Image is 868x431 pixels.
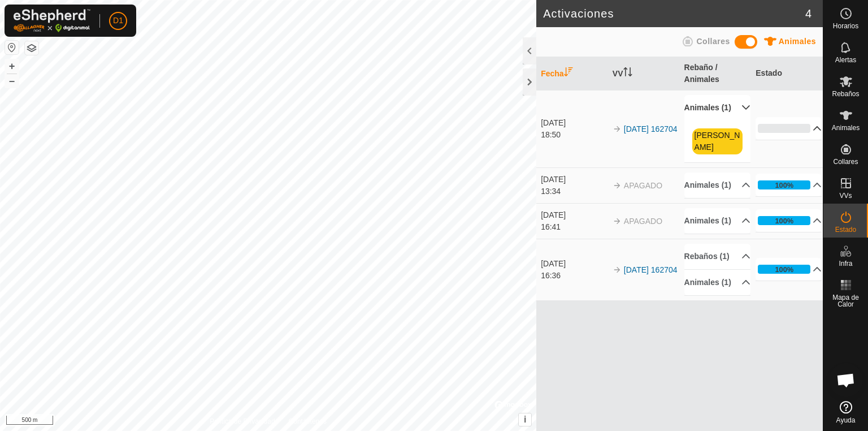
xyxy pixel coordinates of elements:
[608,57,680,90] th: VV
[836,417,856,424] span: Ayuda
[695,131,740,152] a: [PERSON_NAME]
[829,363,863,397] div: Chat abierto
[684,270,750,295] p-accordion-header: Animales (1)
[775,264,793,275] div: 100%
[833,158,858,165] span: Collares
[756,258,822,281] p-accordion-header: 100%
[541,209,607,221] div: [DATE]
[756,174,822,196] p-accordion-header: 100%
[758,216,810,225] div: 100%
[684,95,750,120] p-accordion-header: Animales (1)
[775,215,793,226] div: 100%
[826,294,865,308] span: Mapa de Calor
[536,57,608,90] th: Fecha
[839,260,852,267] span: Infra
[823,396,868,428] a: Ayuda
[696,37,730,46] span: Collares
[541,270,607,282] div: 16:36
[624,124,678,133] a: [DATE] 162704
[5,59,19,73] button: +
[839,192,852,199] span: VVs
[5,74,19,88] button: –
[113,15,123,27] span: D1
[756,209,822,232] p-accordion-header: 100%
[14,9,90,32] img: Logo Gallagher
[5,41,19,54] button: Restablecer Mapa
[613,217,622,226] img: arrow
[519,413,531,426] button: i
[541,258,607,270] div: [DATE]
[624,181,662,190] span: APAGADO
[613,124,622,133] img: arrow
[624,217,662,226] span: APAGADO
[541,221,607,233] div: 16:41
[833,23,858,29] span: Horarios
[623,69,632,78] p-sorticon: Activar para ordenar
[684,173,750,198] p-accordion-header: Animales (1)
[541,174,607,186] div: [DATE]
[541,186,607,197] div: 13:34
[684,208,750,234] p-accordion-header: Animales (1)
[613,265,622,274] img: arrow
[624,265,678,274] a: [DATE] 162704
[835,57,856,63] span: Alertas
[543,7,805,20] h2: Activaciones
[564,69,573,78] p-sorticon: Activar para ordenar
[805,5,811,22] span: 4
[835,226,856,233] span: Estado
[751,57,823,90] th: Estado
[779,37,816,46] span: Animales
[289,416,327,426] a: Contáctenos
[25,41,38,55] button: Capas del Mapa
[832,90,859,97] span: Rebaños
[684,244,750,269] p-accordion-header: Rebaños (1)
[613,181,622,190] img: arrow
[756,117,822,140] p-accordion-header: 0%
[832,124,860,131] span: Animales
[210,416,275,426] a: Política de Privacidad
[680,57,752,90] th: Rebaño / Animales
[684,120,750,162] p-accordion-content: Animales (1)
[758,124,810,133] div: 0%
[758,180,810,189] div: 100%
[541,117,607,129] div: [DATE]
[541,129,607,141] div: 18:50
[524,415,526,424] span: i
[758,265,810,274] div: 100%
[775,180,793,191] div: 100%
